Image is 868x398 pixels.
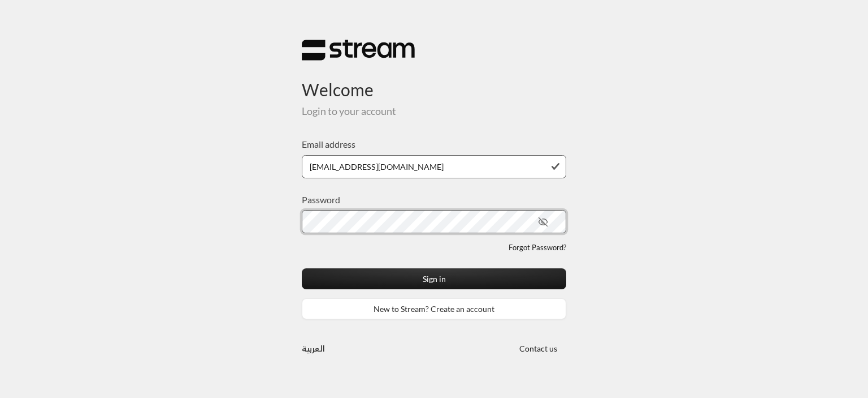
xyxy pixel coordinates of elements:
a: العربية [302,338,325,359]
h3: Welcome [302,61,566,100]
input: Type your email here [302,155,566,178]
label: Password [302,193,340,207]
button: Contact us [510,338,566,359]
button: toggle password visibility [533,212,553,232]
a: Forgot Password? [509,242,566,254]
h5: Login to your account [302,105,566,118]
label: Email address [302,138,355,151]
a: Contact us [510,344,566,353]
img: Stream Logo [302,39,415,61]
button: Sign in [302,268,566,289]
a: New to Stream? Create an account [302,298,566,319]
